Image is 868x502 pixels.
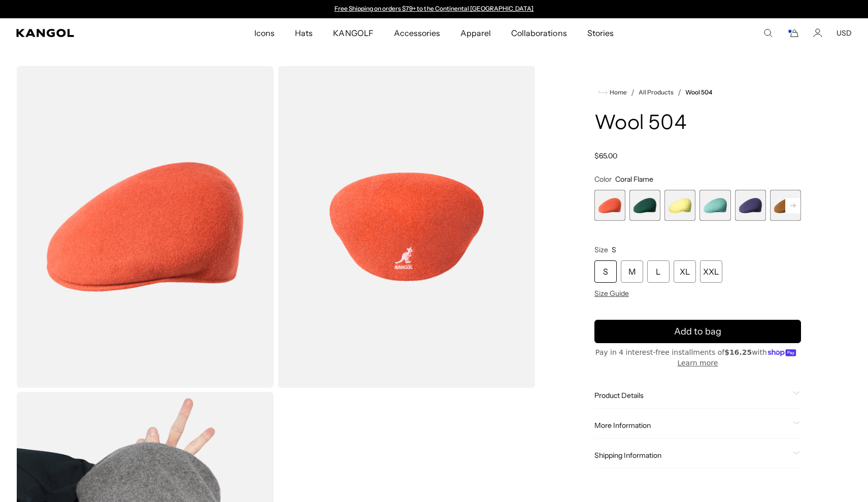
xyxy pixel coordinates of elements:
[699,190,730,221] div: 4 of 21
[685,89,712,96] a: Wool 504
[285,18,323,48] a: Hats
[594,151,617,160] span: $65.00
[837,28,852,38] button: USD
[594,245,608,254] span: Size
[577,18,624,48] a: Stories
[700,260,722,283] div: XXL
[813,28,822,38] a: Account
[594,421,789,430] span: More Information
[335,5,534,12] a: Free Shipping on orders $79+ to the Continental [GEOGRAPHIC_DATA]
[598,88,627,97] a: Home
[278,66,535,388] img: color-coral-flame
[770,190,801,221] label: Rustic Caramel
[674,325,721,339] span: Add to bag
[594,113,801,135] h1: Wool 504
[295,18,313,48] span: Hats
[394,18,440,48] span: Accessories
[629,190,660,221] label: Deep Emerald
[323,18,383,48] a: KANGOLF
[735,190,766,221] label: Hazy Indigo
[699,190,730,221] label: Aquatic
[647,260,670,283] div: L
[329,5,539,13] div: 1 of 2
[501,18,577,48] a: Collaborations
[594,289,629,298] span: Size Guide
[594,391,789,400] span: Product Details
[587,18,614,48] span: Stories
[594,451,789,460] span: Shipping Information
[674,260,696,283] div: XL
[621,260,643,283] div: M
[16,29,168,37] a: Kangol
[16,66,274,388] img: color-coral-flame
[244,18,285,48] a: Icons
[329,5,539,13] slideshow-component: Announcement bar
[594,320,801,343] button: Add to bag
[608,89,627,96] span: Home
[329,5,539,13] div: Announcement
[594,190,625,221] label: Coral Flame
[735,190,766,221] div: 5 of 21
[763,28,773,38] summary: Search here
[674,86,681,98] li: /
[612,245,616,254] span: S
[615,175,653,184] span: Coral Flame
[629,190,660,221] div: 2 of 21
[450,18,501,48] a: Apparel
[511,18,566,48] span: Collaborations
[770,190,801,221] div: 6 of 21
[594,175,612,184] span: Color
[333,18,373,48] span: KANGOLF
[664,190,695,221] div: 3 of 21
[254,18,275,48] span: Icons
[639,89,674,96] a: All Products
[594,260,617,283] div: S
[384,18,450,48] a: Accessories
[627,86,635,98] li: /
[460,18,491,48] span: Apparel
[594,190,625,221] div: 1 of 21
[664,190,695,221] label: Butter Chiffon
[594,86,801,98] nav: breadcrumbs
[787,28,799,38] button: Cart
